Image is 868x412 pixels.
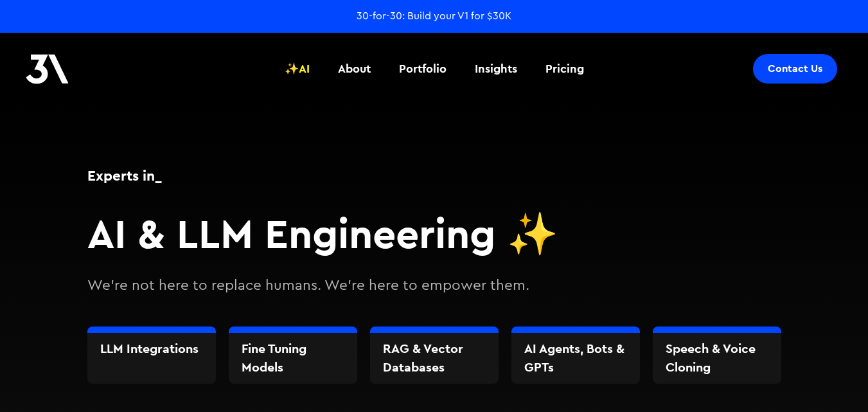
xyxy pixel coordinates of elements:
a: RAG & Vector Databases [383,339,486,377]
h2: AI & LLM Engineering ✨ [87,209,781,258]
a: Insights [467,45,525,93]
div: Insights [475,60,517,77]
div: About [338,60,371,77]
div: Contact Us [768,62,822,75]
a: Speech & Voice Cloning [666,339,768,377]
a: LLM Integrations [100,339,203,358]
a: 30-for-30: Build your V1 for $30K [357,9,511,23]
a: AI Agents, Bots & GPTs [524,339,627,377]
a: Contact Us [753,54,837,84]
a: About [330,45,378,93]
div: ✨AI [285,60,310,77]
a: ✨AI [277,45,317,93]
a: Portfolio [391,45,454,93]
a: Pricing [538,45,592,93]
div: Pricing [545,60,584,77]
div: Portfolio [399,60,447,77]
h1: Experts in_ [87,165,781,186]
a: Fine Tuning Models [242,339,344,377]
p: We're not here to replace humans. We're here to empower them. [87,275,781,297]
